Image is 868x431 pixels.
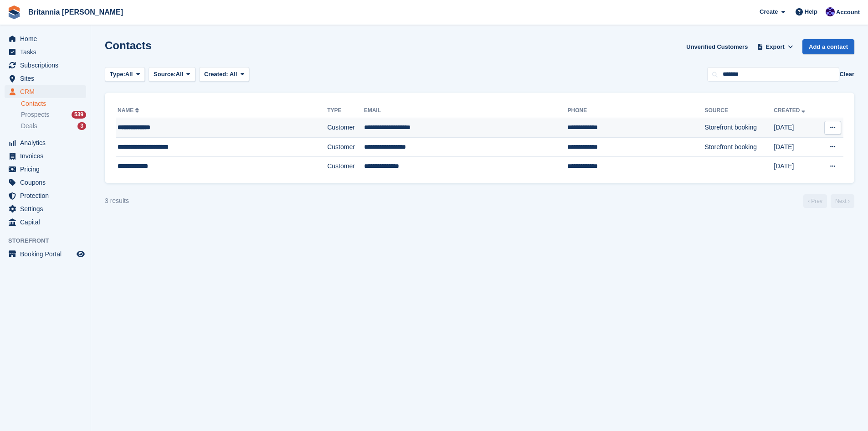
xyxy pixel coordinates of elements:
a: Unverified Customers [683,39,751,54]
a: Next [831,194,854,208]
a: Deals 3 [21,121,86,131]
a: menu [5,46,86,58]
span: Home [20,32,75,45]
img: stora-icon-8386f47178a22dfd0bd8f6a31ec36ba5ce8667c1dd55bd0f319d3a0aa187defe.svg [7,5,21,19]
span: Booking Portal [20,248,75,260]
span: Subscriptions [20,59,75,72]
button: Created: All [199,67,249,82]
a: menu [5,136,86,149]
span: Capital [20,216,75,228]
span: Analytics [20,136,75,149]
span: Coupons [20,176,75,189]
td: [DATE] [774,137,818,157]
a: Britannia [PERSON_NAME] [25,5,127,20]
span: Tasks [20,46,75,58]
a: Name [118,107,141,114]
nav: Page [801,194,856,208]
div: 539 [72,111,86,119]
span: Pricing [20,163,75,176]
span: CRM [20,85,75,98]
td: Customer [327,157,364,176]
a: Preview store [75,249,86,260]
th: Type [327,104,364,118]
span: Invoices [20,150,75,162]
span: Deals [21,122,37,130]
span: Protection [20,189,75,202]
a: menu [5,59,86,72]
a: menu [5,248,86,260]
div: 3 results [105,196,129,206]
h1: Contacts [105,39,152,52]
th: Phone [567,104,704,118]
button: Clear [839,70,854,79]
button: Export [755,39,795,54]
a: menu [5,72,86,85]
td: Storefront booking [705,137,774,157]
span: Account [836,8,860,17]
td: Storefront booking [705,118,774,138]
a: menu [5,85,86,98]
button: Source: All [149,67,195,82]
span: All [230,71,237,78]
a: menu [5,189,86,202]
td: [DATE] [774,118,818,138]
span: Export [766,42,785,52]
span: Created: [204,71,228,78]
span: Type: [110,70,125,79]
td: Customer [327,137,364,157]
a: menu [5,150,86,162]
a: Add a contact [802,39,854,54]
a: Contacts [21,99,86,108]
span: Prospects [21,110,49,119]
span: Source: [154,70,175,79]
td: [DATE] [774,157,818,176]
div: 3 [77,122,86,130]
th: Email [364,104,568,118]
span: Sites [20,72,75,85]
span: All [176,70,184,79]
button: Type: All [105,67,145,82]
a: menu [5,163,86,176]
a: Prospects 539 [21,110,86,119]
a: menu [5,216,86,228]
span: Settings [20,203,75,215]
span: Storefront [8,236,91,245]
a: menu [5,176,86,189]
td: Customer [327,118,364,138]
a: menu [5,32,86,45]
a: Created [774,107,807,114]
span: All [125,70,133,79]
span: Create [760,7,778,16]
th: Source [705,104,774,118]
span: Help [805,7,817,16]
a: menu [5,203,86,215]
img: Tina Tyson [826,7,835,16]
a: Previous [803,194,827,208]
